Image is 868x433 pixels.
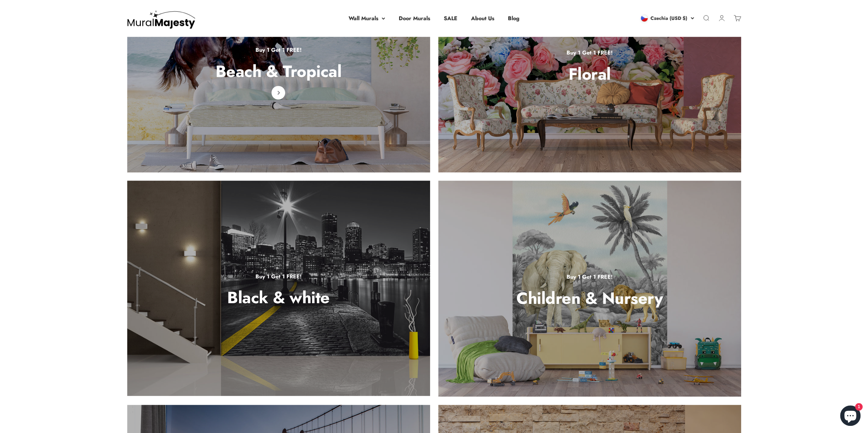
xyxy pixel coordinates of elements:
inbox-online-store-chat: Shopify online store chat [838,405,863,428]
p: Buy 1 Get 1 FREE! [216,46,341,55]
a: Blog [508,15,519,22]
summary: Wall Murals [349,14,385,23]
button: Czechia (USD $) [641,15,694,22]
p: Black & white [227,289,330,307]
a: Door Murals [399,15,430,22]
a: About Us [471,15,494,22]
a: Buy 1 Get 1 FREE!Children & Nursery [438,181,741,397]
a: Buy 1 Get 1 FREE!Black & white [127,181,430,396]
p: Buy 1 Get 1 FREE! [227,272,330,281]
p: Buy 1 Get 1 FREE! [567,48,613,57]
span: Czechia (USD $) [650,15,687,22]
a: SALE [444,15,457,22]
p: Children & Nursery [516,290,663,308]
p: Beach & Tropical [216,63,341,81]
p: Floral [567,65,613,83]
p: Buy 1 Get 1 FREE! [516,273,663,281]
